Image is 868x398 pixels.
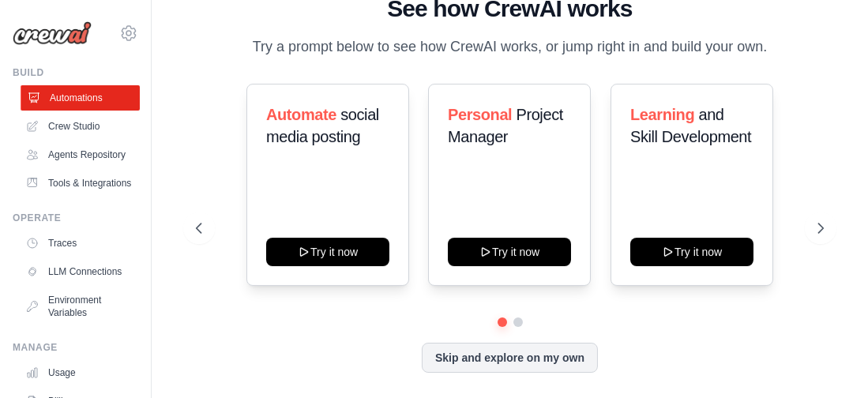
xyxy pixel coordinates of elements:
a: Tools & Integrations [19,171,138,196]
a: Traces [19,231,138,256]
a: Agents Repository [19,142,138,167]
button: Skip and explore on my own [422,343,598,373]
p: Try a prompt below to see how CrewAI works, or jump right in and build your own. [245,36,776,58]
button: Try it now [448,238,571,266]
a: LLM Connections [19,259,138,284]
a: Usage [19,360,138,385]
button: Try it now [266,238,389,266]
a: Automations [21,85,140,111]
img: Logo [13,21,92,45]
div: Operate [13,212,138,224]
div: Manage [13,341,138,354]
button: Try it now [630,238,753,266]
span: Automate [266,106,336,123]
iframe: Chat Widget [789,322,868,398]
a: Crew Studio [19,114,138,139]
div: Build [13,66,138,79]
span: Learning [630,106,694,123]
a: Environment Variables [19,287,138,325]
span: Personal [448,106,512,123]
